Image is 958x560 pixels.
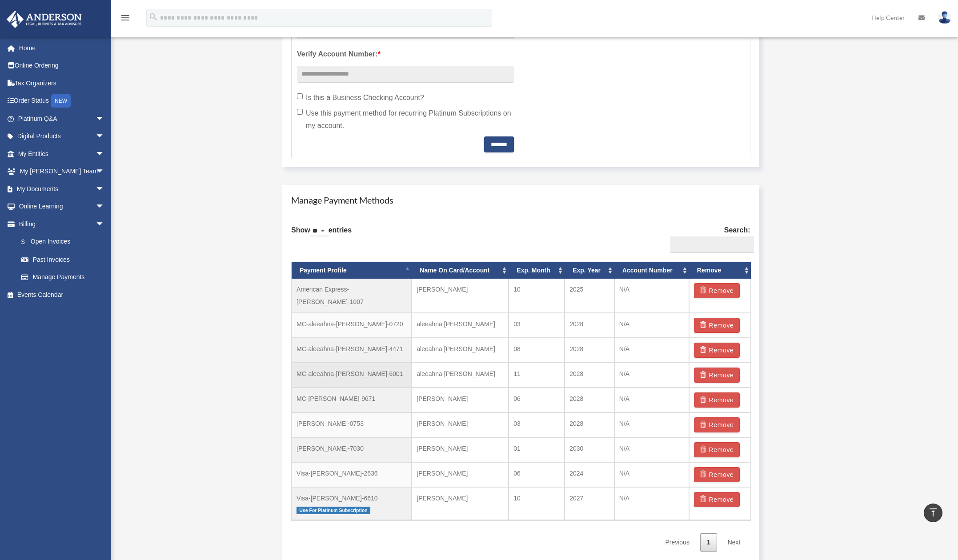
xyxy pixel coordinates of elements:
div: NEW [51,94,71,108]
button: Remove [694,392,740,408]
td: N/A [614,363,689,388]
td: 2028 [565,313,614,338]
td: aleeahna [PERSON_NAME] [412,313,509,338]
button: Remove [694,318,740,333]
label: Is this a Business Checking Account? [297,92,514,104]
span: Use For Platinum Subscription [297,507,370,514]
span: arrow_drop_down [96,128,113,146]
a: My Documentsarrow_drop_down [6,180,118,198]
a: menu [120,16,131,23]
th: Name On Card/Account: activate to sort column ascending [412,262,509,279]
i: vertical_align_top [928,507,938,518]
a: My [PERSON_NAME] Teamarrow_drop_down [6,163,118,180]
a: Online Learningarrow_drop_down [6,198,118,216]
h4: Manage Payment Methods [291,194,750,206]
td: 01 [509,437,565,462]
td: 03 [509,412,565,437]
td: N/A [614,462,689,487]
td: 2028 [565,412,614,437]
a: Next [721,533,747,552]
td: 08 [509,338,565,363]
th: Exp. Year: activate to sort column ascending [565,262,614,279]
span: arrow_drop_down [96,198,113,216]
td: Visa-[PERSON_NAME]-6610 [292,487,412,520]
button: Remove [694,492,740,507]
td: Visa-[PERSON_NAME]-2636 [292,462,412,487]
th: Payment Profile: activate to sort column descending [292,262,412,279]
span: arrow_drop_down [96,145,113,163]
td: aleeahna [PERSON_NAME] [412,338,509,363]
span: arrow_drop_down [96,110,113,128]
th: Account Number: activate to sort column ascending [614,262,689,279]
label: Show entries [291,224,352,245]
img: User Pic [938,11,951,24]
td: [PERSON_NAME] [412,437,509,462]
td: [PERSON_NAME] [412,388,509,412]
td: N/A [614,313,689,338]
td: N/A [614,412,689,437]
a: $Open Invoices [12,233,118,251]
td: 2028 [565,388,614,412]
td: 2027 [565,487,614,520]
a: Previous [658,533,696,552]
td: MC-[PERSON_NAME]-9671 [292,388,412,412]
td: 06 [509,388,565,412]
label: Search: [667,224,750,253]
input: Search: [670,236,754,253]
span: arrow_drop_down [96,180,113,198]
td: [PERSON_NAME] [412,279,509,313]
td: 2024 [565,462,614,487]
td: [PERSON_NAME] [412,462,509,487]
td: MC-aleeahna-[PERSON_NAME]-6001 [292,363,412,388]
td: 03 [509,313,565,338]
th: Remove: activate to sort column ascending [689,262,751,279]
td: 11 [509,363,565,388]
label: Use this payment method for recurring Platinum Subscriptions on my account. [297,107,514,132]
button: Remove [694,417,740,432]
a: Tax Organizers [6,74,118,92]
a: 1 [700,533,717,552]
th: Exp. Month: activate to sort column ascending [509,262,565,279]
a: Past Invoices [12,251,118,268]
a: My Entitiesarrow_drop_down [6,145,118,163]
td: [PERSON_NAME] [412,487,509,520]
button: Remove [694,368,740,383]
td: 2028 [565,338,614,363]
td: aleeahna [PERSON_NAME] [412,363,509,388]
input: Use this payment method for recurring Platinum Subscriptions on my account. [297,109,303,115]
button: Remove [694,442,740,457]
td: 06 [509,462,565,487]
td: MC-aleeahna-[PERSON_NAME]-4471 [292,338,412,363]
button: Remove [694,467,740,482]
a: Events Calendar [6,286,118,304]
td: N/A [614,279,689,313]
td: MC-aleeahna-[PERSON_NAME]-0720 [292,313,412,338]
td: N/A [614,338,689,363]
a: Home [6,39,118,57]
a: Manage Payments [12,268,113,286]
td: N/A [614,388,689,412]
button: Remove [694,343,740,358]
td: American Express-[PERSON_NAME]-1007 [292,279,412,313]
i: search [148,12,158,22]
a: Online Ordering [6,57,118,75]
img: Anderson Advisors Platinum Portal [4,11,84,28]
td: [PERSON_NAME]-7030 [292,437,412,462]
span: arrow_drop_down [96,215,113,233]
td: 10 [509,487,565,520]
a: Platinum Q&Aarrow_drop_down [6,110,118,128]
i: menu [120,12,131,23]
td: 2030 [565,437,614,462]
td: 2025 [565,279,614,313]
label: Verify Account Number: [297,48,514,60]
input: Is this a Business Checking Account? [297,93,303,99]
a: Order StatusNEW [6,92,118,110]
span: arrow_drop_down [96,163,113,181]
td: [PERSON_NAME]-0753 [292,412,412,437]
td: [PERSON_NAME] [412,412,509,437]
span: $ [26,236,31,248]
td: 10 [509,279,565,313]
a: vertical_align_top [924,504,942,522]
a: Billingarrow_drop_down [6,215,118,233]
td: N/A [614,437,689,462]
